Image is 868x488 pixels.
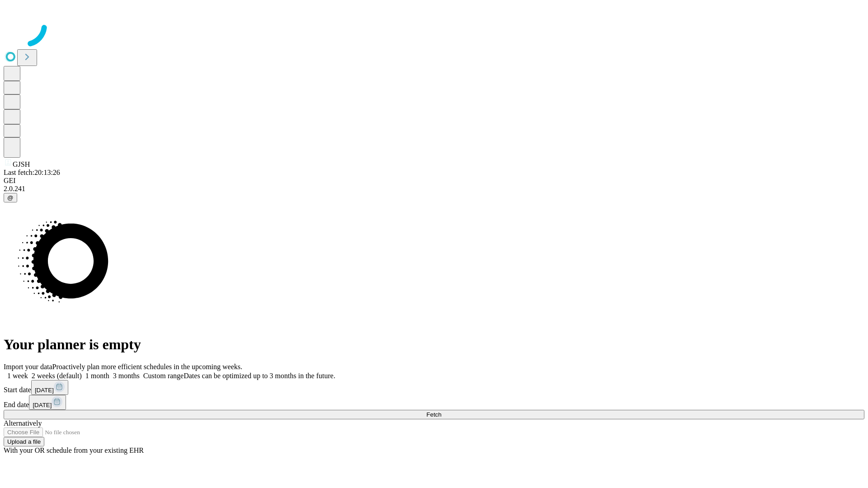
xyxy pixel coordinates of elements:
[4,437,44,446] button: Upload a file
[32,372,82,380] span: 2 weeks (default)
[4,363,52,371] span: Import your data
[7,194,14,201] span: @
[33,402,52,408] span: [DATE]
[4,410,864,419] button: Fetch
[13,160,30,168] span: GJSH
[29,395,66,410] button: [DATE]
[4,336,864,353] h1: Your planner is empty
[113,372,140,380] span: 3 months
[7,372,28,380] span: 1 week
[85,372,109,380] span: 1 month
[4,446,144,454] span: With your OR schedule from your existing EHR
[4,380,864,395] div: Start date
[4,169,60,176] span: Last fetch: 20:13:26
[31,380,68,395] button: [DATE]
[35,387,54,394] span: [DATE]
[4,193,17,202] button: @
[4,395,864,410] div: End date
[4,185,864,193] div: 2.0.241
[4,419,42,427] span: Alternatively
[52,363,242,371] span: Proactively plan more efficient schedules in the upcoming weeks.
[184,372,335,380] span: Dates can be optimized up to 3 months in the future.
[4,177,864,185] div: GEI
[426,411,441,418] span: Fetch
[143,372,184,380] span: Custom range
